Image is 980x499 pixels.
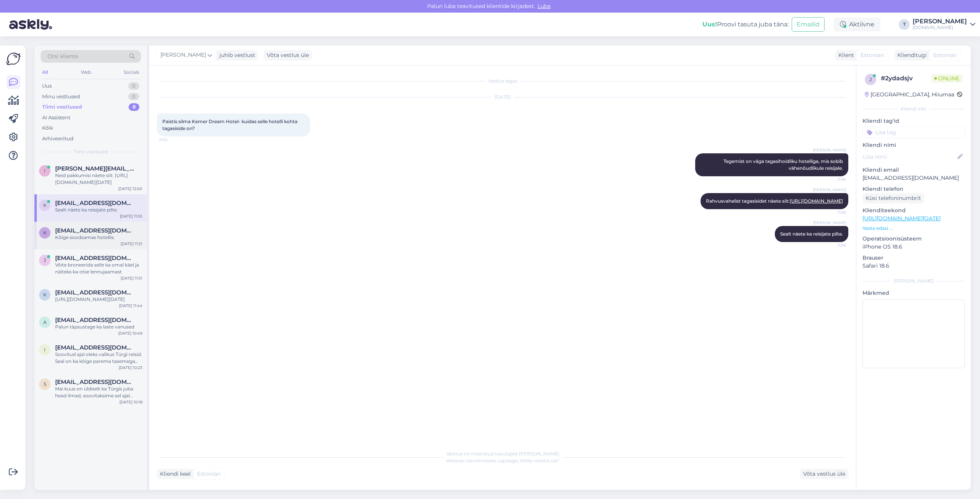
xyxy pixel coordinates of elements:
[55,172,142,186] div: Neid pakkumisi näete siit: [URL][DOMAIN_NAME][DATE]
[55,289,135,296] span: kat7u1987@gmail.com
[43,319,47,325] span: a
[862,243,965,251] p: iPhone OS 18.6
[55,262,142,275] div: Võite broneerida selle ka omal käel ja näiteks ka otse lennujaamast
[706,198,843,204] span: Rahvusvahelist tagasisidet näete siit:
[119,399,142,405] div: [DATE] 10:18
[264,50,312,60] div: Võta vestlus üle
[216,51,255,59] div: juhib vestlust
[55,200,135,206] span: kat7u1987@gmail.com
[42,82,52,90] div: Uus
[862,235,965,243] p: Operatsioonisüsteem
[862,185,965,193] p: Kliendi telefon
[55,206,142,213] div: Sealt näete ka reisijate pilte.
[55,379,135,385] span: sagorhelina@gmail.com
[42,135,73,143] div: Arhiveeritud
[817,177,846,182] span: 11:55
[535,3,553,10] span: Luba
[55,255,135,262] span: jaano.joesalu@gmail.com
[41,67,49,77] div: All
[835,51,854,59] div: Klient
[813,220,846,226] span: [PERSON_NAME]
[800,469,848,479] div: Võta vestlus üle
[44,257,46,263] span: j
[44,347,46,353] span: i
[122,67,141,77] div: Socials
[861,51,884,59] span: Estonian
[120,213,142,219] div: [DATE] 11:55
[913,18,967,24] div: [PERSON_NAME]
[157,78,848,85] div: Vestlus algas
[43,230,47,236] span: k
[834,18,880,31] div: Aktiivne
[865,91,954,99] div: [GEOGRAPHIC_DATA], Hiiumaa
[862,193,924,203] div: Küsi telefoninumbrit
[862,215,941,222] a: [URL][DOMAIN_NAME][DATE]
[933,51,957,59] span: Estonian
[931,74,962,83] span: Online
[446,458,560,463] span: Vestluse ülevõtmiseks vajutage
[862,206,965,215] p: Klienditeekond
[119,303,142,309] div: [DATE] 11:44
[894,51,927,59] div: Klienditugi
[43,292,47,297] span: k
[817,242,846,248] span: 11:55
[128,82,139,90] div: 0
[47,52,78,60] span: Otsi kliente
[121,275,142,281] div: [DATE] 11:51
[446,451,559,457] span: Vestlus on määratud kasutajale [PERSON_NAME]
[863,153,956,161] input: Lisa nimi
[159,137,188,143] span: 11:52
[55,344,135,351] span: ingridrajaste@gmail.com
[43,202,47,208] span: k
[55,296,142,303] div: [URL][DOMAIN_NAME][DATE]
[724,158,844,171] span: Tegemist on väga tagasihoidliku hotelliga, mis sobib vähenõudlikule reisijale.
[119,365,142,371] div: [DATE] 10:23
[162,119,299,131] span: Paistis silma Kemer Dream Hotel- kuidas selle hotelli kohta tagasiside on?
[42,93,80,101] div: Minu vestlused
[913,18,975,31] a: [PERSON_NAME][DOMAIN_NAME]
[913,24,967,31] div: [DOMAIN_NAME]
[792,17,825,32] button: Emailid
[6,52,21,66] img: Askly Logo
[55,385,142,399] div: Mai kuus on üldiselt ka Türgis juba head ilmad, soovitaksime sel ajal pigem Türgi reise, seal on ...
[862,117,965,125] p: Kliendi tag'id
[862,225,965,232] p: Vaata edasi ...
[197,470,220,478] span: Estonian
[813,147,846,153] span: [PERSON_NAME]
[790,198,843,204] a: [URL][DOMAIN_NAME]
[74,148,108,155] span: Tiimi vestlused
[118,330,142,336] div: [DATE] 10:49
[862,106,965,112] div: Kliendi info
[862,174,965,182] p: [EMAIL_ADDRESS][DOMAIN_NAME]
[42,103,82,111] div: Tiimi vestlused
[79,67,93,77] div: Web
[55,351,142,365] div: Soovitud ajal oleks valikus Türgi reisid. Seal on ka kõige parema tasemega perehotellid. Kas Türg...
[55,317,135,323] span: aivoleo.puurits@gmail.com
[44,381,46,387] span: s
[42,124,53,132] div: Kõik
[881,74,931,83] div: # 2ydadsjv
[160,51,206,59] span: [PERSON_NAME]
[862,262,965,270] p: Safari 18.6
[129,103,139,111] div: 8
[42,114,70,122] div: AI Assistent
[121,241,142,247] div: [DATE] 11:51
[55,227,135,234] span: kat7u1987@gmail.com
[55,323,142,330] div: Palun täpsustage ka laste vanused
[128,93,139,101] div: 0
[55,234,142,241] div: Kõige soodsamas hotellis.
[780,231,843,237] span: Sealt näete ka reisijate pilte.
[869,76,872,82] span: 2
[55,165,135,172] span: ingrid.niklus@gmail.com
[518,458,560,463] i: „Võtke vestlus üle”
[862,289,965,297] p: Märkmed
[813,187,846,193] span: [PERSON_NAME]
[862,254,965,262] p: Brauser
[862,127,965,138] input: Lisa tag
[44,168,46,174] span: i
[899,19,910,30] div: T
[817,210,846,215] span: 11:55
[702,21,717,28] b: Uus!
[118,186,142,192] div: [DATE] 12:00
[862,166,965,174] p: Kliendi email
